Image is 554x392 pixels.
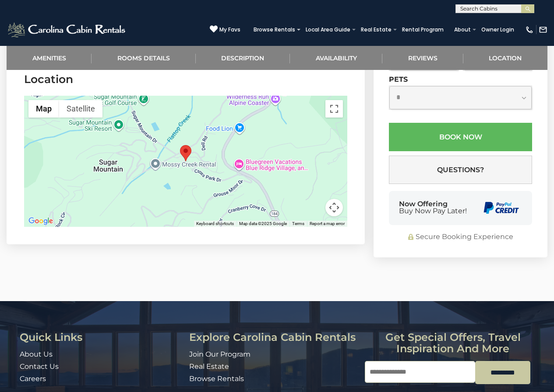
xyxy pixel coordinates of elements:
[249,24,300,36] a: Browse Rentals
[389,156,532,184] button: Questions?
[365,332,541,355] h3: Get special offers, travel inspiration and more
[20,375,46,383] a: Careers
[20,362,59,371] a: Contact Us
[292,221,304,226] a: Terms
[189,350,251,358] a: Join Our Program
[59,100,102,118] button: Show satellite imagery
[290,46,382,70] a: Availability
[477,24,519,36] a: Owner Login
[189,332,359,343] h3: Explore Carolina Cabin Rentals
[24,72,347,87] h3: Location
[219,26,240,34] span: My Favs
[389,123,532,151] button: Book Now
[196,46,290,70] a: Description
[92,46,195,70] a: Rooms Details
[20,332,183,343] h3: Quick Links
[356,24,396,36] a: Real Estate
[210,25,240,34] a: My Favs
[399,201,467,215] div: Now Offering
[399,208,467,215] span: Buy Now Pay Later!
[463,46,547,70] a: Location
[398,24,448,36] a: Rental Program
[325,199,343,216] button: Map camera controls
[310,221,345,226] a: Report a map error
[301,24,355,36] a: Local Area Guide
[26,215,55,227] img: Google
[389,232,532,242] div: Secure Booking Experience
[389,75,408,83] label: Pets
[382,46,463,70] a: Reviews
[7,46,92,70] a: Amenities
[525,25,534,34] img: phone-regular-white.png
[180,145,191,161] div: Sweet Dreams Are Made Of Skis
[28,100,59,118] button: Show street map
[20,350,53,358] a: About Us
[189,362,229,371] a: Real Estate
[450,24,475,36] a: About
[539,25,547,34] img: mail-regular-white.png
[196,221,234,227] button: Keyboard shortcuts
[26,215,55,227] a: Open this area in Google Maps (opens a new window)
[189,375,244,383] a: Browse Rentals
[325,100,343,118] button: Toggle fullscreen view
[239,221,287,226] span: Map data ©2025 Google
[7,21,128,38] img: White-1-2.png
